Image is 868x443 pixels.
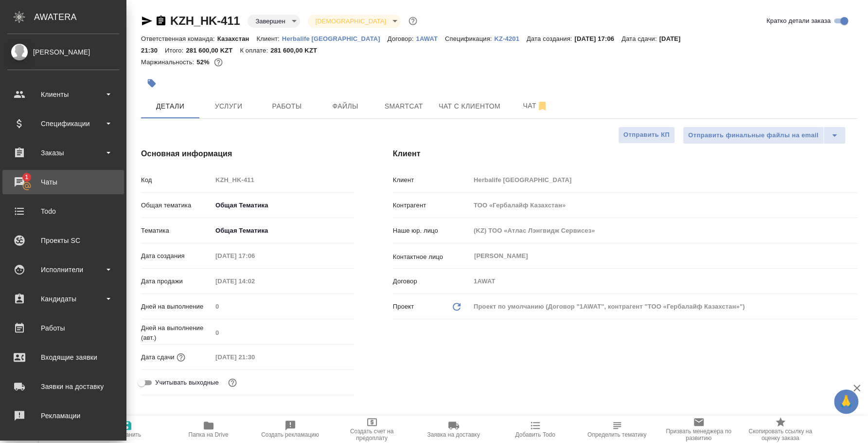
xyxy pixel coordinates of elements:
[574,35,621,42] p: [DATE] 17:06
[393,302,414,312] p: Проект
[141,323,212,343] p: Дней на выполнение (авт.)
[7,47,119,57] div: [PERSON_NAME]
[86,416,168,443] button: Сохранить
[7,233,119,248] div: Проекты SC
[427,431,479,438] span: Заявка на доставку
[658,416,740,443] button: Призвать менеджера по развитию
[576,416,658,443] button: Определить тематику
[7,116,119,131] div: Спецификации
[470,198,857,212] input: Пустое поле
[331,416,413,443] button: Создать счет на предоплату
[766,16,831,26] span: Кратко детали заказа
[212,350,297,364] input: Пустое поле
[393,148,857,160] h4: Клиент
[155,378,219,388] span: Учитывать выходные
[536,100,548,112] svg: Отписаться
[470,223,857,238] input: Пустое поле
[212,326,354,340] input: Пустое поле
[147,100,194,112] span: Детали
[217,35,257,42] p: Казахстан
[683,127,846,144] div: split button
[7,146,119,160] div: Заказы
[388,35,416,42] p: Договор:
[212,56,225,69] button: 120000.00 KZT;
[252,17,288,25] button: Завершен
[141,226,212,236] p: Тематика
[470,173,857,187] input: Пустое поле
[249,416,331,443] button: Создать рекламацию
[168,416,249,443] button: Папка на Drive
[445,35,494,42] p: Спецификация:
[165,47,186,54] p: Итого:
[141,201,212,210] p: Общая тематика
[470,274,857,288] input: Пустое поле
[261,431,319,438] span: Создать рекламацию
[7,204,119,219] div: Todo
[2,404,124,428] a: Рекламации
[313,17,389,25] button: [DEMOGRAPHIC_DATA]
[212,173,354,187] input: Пустое поле
[512,100,559,112] span: Чат
[393,175,470,185] p: Клиент
[7,379,119,394] div: Заявки на доставку
[838,391,854,412] span: 🙏
[141,302,212,312] p: Дней на выполнение
[322,100,369,112] span: Файлы
[407,15,419,27] button: Доп статусы указывают на важность/срочность заказа
[2,345,124,369] a: Входящие заявки
[141,251,212,261] p: Дата создания
[416,35,445,42] p: 1AWAT
[587,431,646,438] span: Определить тематику
[186,47,240,54] p: 281 600,00 KZT
[212,222,354,239] div: Общая Тематика
[240,47,270,54] p: К оплате:
[308,15,401,28] div: Завершен
[527,35,574,42] p: Дата создания:
[7,292,119,306] div: Кандидаты
[196,58,212,66] p: 52%
[416,34,445,42] a: 1AWAT
[212,249,297,263] input: Пустое поле
[2,316,124,340] a: Работы
[141,175,212,185] p: Код
[623,129,670,141] span: Отправить КП
[621,35,659,42] p: Дата сдачи:
[380,100,427,112] span: Smartcat
[688,130,818,141] span: Отправить финальные файлы на email
[740,416,821,443] button: Скопировать ссылку на оценку заказа
[393,201,470,210] p: Контрагент
[393,277,470,286] p: Договор
[175,351,187,364] button: Если добавить услуги и заполнить их объемом, то дата рассчитается автоматически
[393,252,470,262] p: Контактное лицо
[141,15,153,27] button: Скопировать ссылку для ЯМессенджера
[34,7,126,27] div: AWATERA
[2,170,124,194] a: 1Чаты
[248,15,300,28] div: Завершен
[264,100,310,112] span: Работы
[170,14,240,27] a: KZH_HK-411
[7,350,119,365] div: Входящие заявки
[439,100,500,112] span: Чат с клиентом
[7,87,119,102] div: Клиенты
[212,197,354,214] div: Общая Тематика
[494,35,527,42] p: KZ-4201
[141,277,212,286] p: Дата продажи
[393,226,470,236] p: Наше юр. лицо
[205,100,252,112] span: Услуги
[226,376,239,389] button: Выбери, если сб и вс нужно считать рабочими днями для выполнения заказа.
[212,274,297,288] input: Пустое поле
[495,416,576,443] button: Добавить Todo
[2,374,124,399] a: Заявки на доставку
[189,431,229,438] span: Папка на Drive
[664,428,734,442] span: Призвать менеджера по развитию
[282,34,388,42] a: Herbalife [GEOGRAPHIC_DATA]
[282,35,388,42] p: Herbalife [GEOGRAPHIC_DATA]
[141,73,162,94] button: Добавить тэг
[7,321,119,335] div: Работы
[834,389,858,414] button: 🙏
[141,352,175,362] p: Дата сдачи
[270,47,324,54] p: 281 600,00 KZT
[112,431,142,438] span: Сохранить
[7,408,119,423] div: Рекламации
[141,148,354,160] h4: Основная информация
